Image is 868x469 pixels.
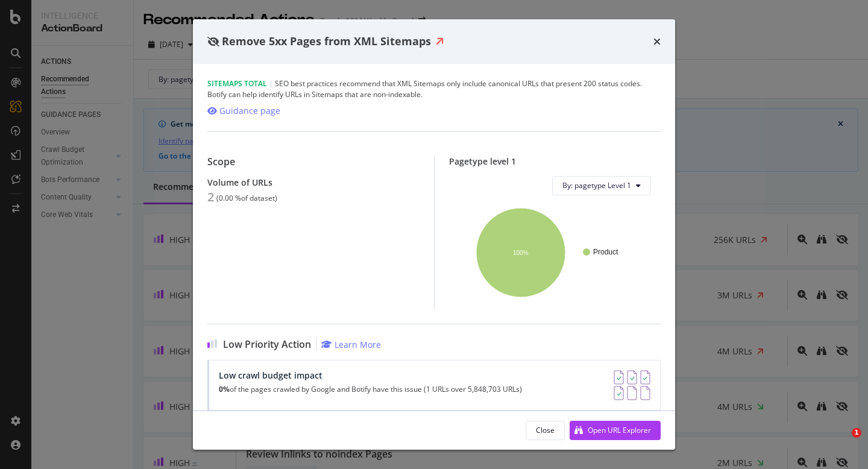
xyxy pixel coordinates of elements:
[335,339,381,350] div: Learn More
[653,34,661,49] div: times
[207,177,420,187] div: Volume of URLs
[588,425,651,435] div: Open URL Explorer
[827,428,856,457] iframe: Intercom live chat
[207,105,280,117] a: Guidance page
[593,248,618,256] text: Product
[449,156,661,166] div: Pagetype level 1
[219,384,230,394] strong: 0%
[207,190,214,204] div: 2
[207,78,661,100] div: SEO best practices recommend that XML Sitemaps only include canonical URLs that present 200 statu...
[536,425,555,435] div: Close
[219,370,522,380] div: Low crawl budget impact
[321,339,381,350] a: Learn More
[526,421,565,440] button: Close
[222,34,431,48] span: Remove 5xx Pages from XML Sitemaps
[207,78,267,89] span: Sitemaps Total
[219,105,280,117] div: Guidance page
[552,176,651,195] button: By: pagetype Level 1
[570,421,661,440] button: Open URL Explorer
[562,180,631,190] span: By: pagetype Level 1
[513,249,529,256] text: 100%
[627,352,868,436] iframe: Intercom notifications message
[223,339,311,350] span: Low Priority Action
[269,78,273,89] span: |
[459,205,647,300] svg: A chart.
[207,156,420,168] div: Scope
[852,428,861,438] span: 1
[193,19,675,450] div: modal
[219,385,522,394] p: of the pages crawled by Google and Botify have this issue (1 URLs over 5,848,703 URLs)
[216,194,277,203] div: ( 0.00 % of dataset )
[614,370,650,400] img: AY0oso9MOvYAAAAASUVORK5CYII=
[207,37,219,46] div: eye-slash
